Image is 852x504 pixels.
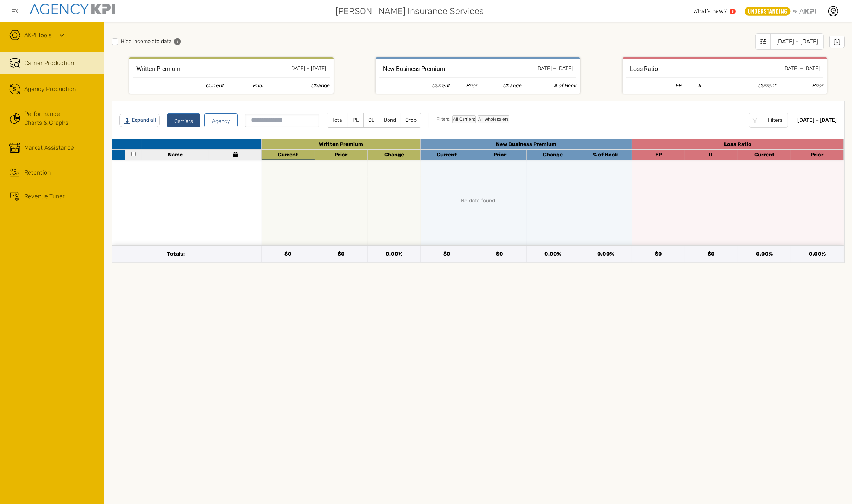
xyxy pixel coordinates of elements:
div: Earned Premium [634,152,683,158]
th: Current [703,81,777,90]
button: Filters [749,113,788,128]
a: 5 [730,9,736,14]
label: Hide incomplete data [112,38,172,45]
th: Current [407,81,450,90]
div: $0 [443,250,450,258]
div: All Carriers [452,115,476,123]
img: agencykpi-logo-550x69-2d9e3fa8.png [30,4,115,14]
div: Retention [24,168,51,177]
div: Incurred Losses [687,152,736,158]
div: Name [144,152,207,158]
div: 0.00 % [597,250,614,258]
span: Hides missing Carrier data from the selected timeframe. [174,38,181,45]
th: Incurred Losses [682,81,703,90]
span: Totals: [167,250,185,258]
div: Current [740,152,789,158]
th: Prior [450,81,478,90]
div: Filters [762,113,788,128]
div: 0.00 % [544,250,561,258]
button: Expand all [119,114,160,127]
span: What’s new? [693,7,727,14]
div: 0.00 % [809,250,826,258]
h3: Reported by Carrier [383,65,445,74]
div: Prior [793,152,842,158]
div: 0.00 % [756,250,773,258]
div: [DATE] – [DATE] [783,65,820,74]
button: Agency [204,113,238,127]
div: $0 [496,250,503,258]
div: All Wholesalers [478,115,509,123]
div: Market Assistance [24,143,74,152]
div: [DATE] – [DATE] [770,33,824,50]
label: Total [327,113,348,127]
th: Prior [224,81,264,90]
div: Prior [475,152,524,158]
label: PL [348,113,363,127]
div: Current [264,152,312,158]
div: Revenue Tuner [24,192,65,201]
div: Filters: [437,115,509,123]
button: Carriers [167,113,200,127]
a: AKPI Tools [24,31,52,40]
div: Prior [317,152,366,158]
th: Prior [777,81,824,90]
button: Download Carrier Production for Jan 2025 – Jul 2025 [829,36,845,48]
th: Current Period Gains over the Prior Year Period [478,81,522,90]
h3: Reported by Carrier [136,65,180,74]
text: 5 [732,9,734,13]
div: Reported By Carrier [634,141,842,147]
div: 0.00 % [386,250,402,258]
label: Crop [401,113,421,127]
div: $0 [708,250,715,258]
div: Change [528,152,577,158]
label: Bond [379,113,401,127]
span: Agency Production [24,85,76,94]
th: New Business as Part of Total Written Premium [522,81,576,90]
div: [DATE] – [DATE] [797,116,837,124]
div: Reported by Carrier [264,141,418,147]
th: Current Period Gains over the Prior Year Period [264,81,330,90]
div: $0 [338,250,345,258]
label: CL [364,113,379,127]
div: Current [422,152,471,158]
div: Current Period Gains over the Prior Year Period [370,152,418,158]
div: [DATE] – [DATE] [536,65,573,74]
span: Expand all [132,116,156,124]
div: New Business as Part of Total Written Premium [581,152,630,158]
span: [PERSON_NAME] Insurance Services [336,4,484,18]
div: $0 [284,250,292,258]
button: [DATE] – [DATE] [755,33,824,50]
div: $0 [655,250,662,258]
th: Earned Premium [654,81,682,90]
h3: Reported By Carrier [630,65,658,74]
th: Current [161,81,224,90]
div: Reported by Carrier [422,141,630,147]
div: [DATE] – [DATE] [290,65,326,74]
